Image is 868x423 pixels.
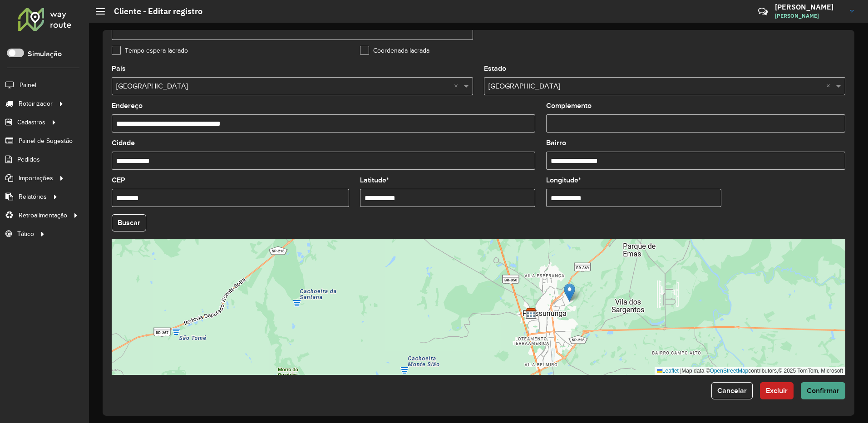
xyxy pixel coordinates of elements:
span: Clear all [454,81,462,92]
span: Retroalimentação [19,211,67,220]
button: Confirmar [801,382,845,399]
h3: [PERSON_NAME] [775,3,843,11]
label: Endereço [112,100,143,111]
span: | [680,368,681,374]
label: Coordenada lacrada [360,46,429,55]
span: Clear all [826,81,834,92]
span: Importações [19,173,53,183]
button: Buscar [112,214,146,231]
label: Latitude [360,175,389,186]
span: Cadastros [17,118,45,127]
label: CEP [112,175,125,186]
label: Bairro [546,138,566,148]
a: Contato Rápido [753,2,773,21]
label: Simulação [28,49,62,59]
span: Relatórios [19,192,47,202]
span: Tático [17,229,34,239]
img: Brapira SEDE [525,308,537,320]
a: OpenStreetMap [710,368,749,374]
a: Leaflet [657,368,679,374]
label: Complemento [546,100,592,111]
label: Longitude [546,175,581,186]
span: Painel [20,80,36,90]
span: Excluir [766,387,788,394]
span: Roteirizador [19,99,53,108]
button: Cancelar [711,382,753,399]
button: Excluir [760,382,794,399]
span: Painel de Sugestão [19,136,73,146]
img: Marker [564,283,575,302]
label: País [112,63,126,74]
span: [PERSON_NAME] [775,12,843,20]
span: Pedidos [17,155,40,164]
label: Tempo espera lacrado [112,46,188,55]
span: Cancelar [717,387,747,394]
label: Cidade [112,138,135,148]
label: Estado [484,63,506,74]
h2: Cliente - Editar registro [105,6,202,16]
span: Confirmar [807,387,839,394]
div: Map data © contributors,© 2025 TomTom, Microsoft [655,367,845,375]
